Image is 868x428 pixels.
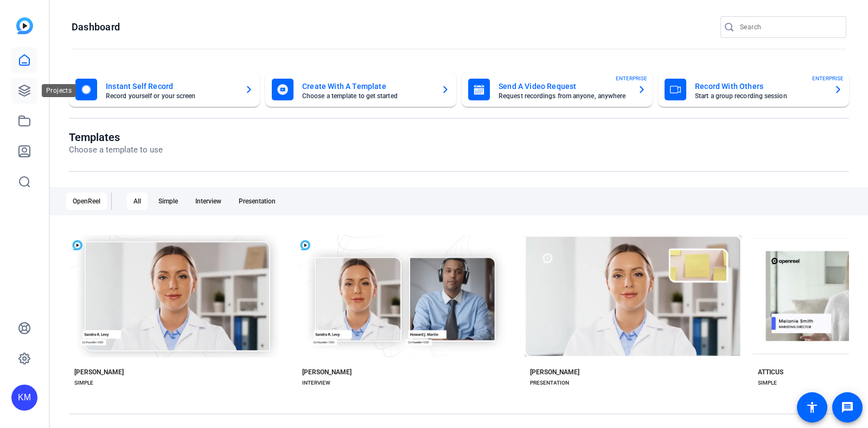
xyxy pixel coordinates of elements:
div: Presentation [232,193,282,210]
div: KM [11,385,37,411]
div: Interview [189,193,228,210]
h1: Templates [69,131,163,144]
mat-icon: accessibility [806,401,819,414]
div: OpenReel [66,193,107,210]
span: ENTERPRISE [812,74,844,82]
button: Record With OthersStart a group recording sessionENTERPRISE [658,72,849,107]
mat-card-title: Record With Others [695,80,825,93]
div: [PERSON_NAME] [74,368,124,376]
mat-card-subtitle: Request recordings from anyone, anywhere [499,93,629,99]
img: blue-gradient.svg [16,17,33,34]
mat-card-subtitle: Start a group recording session [695,93,825,99]
div: SIMPLE [758,379,777,387]
mat-icon: message [841,401,854,414]
div: [PERSON_NAME] [530,368,579,376]
mat-card-title: Instant Self Record [106,80,236,93]
div: All [127,193,148,210]
button: Send A Video RequestRequest recordings from anyone, anywhereENTERPRISE [462,72,653,107]
p: Choose a template to use [69,144,163,156]
div: ATTICUS [758,368,783,376]
div: Projects [42,84,76,97]
mat-card-title: Create With A Template [302,80,432,93]
div: SIMPLE [74,379,93,387]
span: ENTERPRISE [616,74,647,82]
mat-card-subtitle: Choose a template to get started [302,93,432,99]
button: Instant Self RecordRecord yourself or your screen [69,72,260,107]
mat-card-title: Send A Video Request [499,80,629,93]
div: [PERSON_NAME] [302,368,352,376]
mat-card-subtitle: Record yourself or your screen [106,93,236,99]
button: Create With A TemplateChoose a template to get started [265,72,456,107]
div: Simple [152,193,184,210]
div: INTERVIEW [302,379,330,387]
input: Search [740,21,838,34]
h1: Dashboard [72,21,120,34]
div: PRESENTATION [530,379,569,387]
